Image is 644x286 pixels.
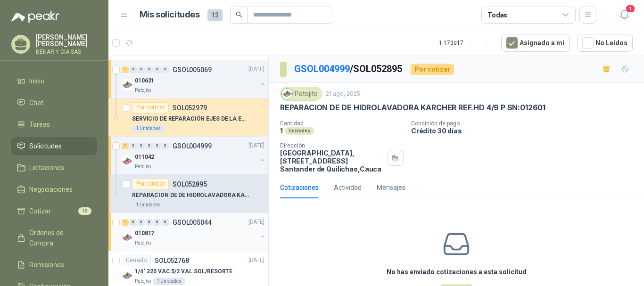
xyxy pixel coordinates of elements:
div: 0 [162,219,169,226]
span: Negociaciones [29,184,73,195]
div: 1 Unidades [153,278,185,285]
div: 0 [146,219,153,226]
p: 1 [280,127,283,135]
div: 0 [154,66,161,73]
p: SERVICIO DE REPARACIÓN EJES DE LA ENCINTADORA [132,114,249,123]
h3: No has enviado cotizaciones a esta solicitud [387,267,527,277]
div: Actividad [334,182,362,193]
a: Inicio [11,72,97,90]
a: Por cotizarSOL052979SERVICIO DE REPARACIÓN EJES DE LA ENCINTADORA1 Unidades [108,98,268,137]
div: Mensajes [377,182,405,193]
p: [DATE] [248,65,264,74]
div: 0 [138,66,145,73]
button: 1 [616,7,633,24]
p: [DATE] [248,141,264,150]
button: No Leídos [577,34,633,52]
div: 1 Unidades [132,201,165,209]
a: Tareas [11,115,97,133]
img: Company Logo [122,270,133,281]
span: Remisiones [29,260,64,270]
p: SOL052979 [173,105,207,111]
span: Órdenes de Compra [29,228,88,248]
div: Cotizaciones [280,182,319,193]
div: Todas [487,10,507,20]
p: Crédito 30 días [411,127,640,135]
p: GSOL005044 [173,219,212,226]
a: Por cotizarSOL052895REPARACION DE DE HIDROLAVADORA KARCHER REF.HD 4/9 P SN:0126011 Unidades [108,175,268,213]
a: 1 0 0 0 0 0 GSOL005069[DATE] Company Logo010621Patojito [122,64,266,94]
a: Chat [11,94,97,112]
div: 0 [146,143,153,149]
a: Solicitudes [11,137,97,155]
span: 1 [625,4,636,13]
img: Logo peakr [11,11,59,23]
div: Por cotizar [132,102,169,114]
span: Solicitudes [29,141,62,151]
a: Remisiones [11,256,97,274]
p: GSOL005069 [173,66,212,73]
a: Cotizar18 [11,202,97,220]
button: Asignado a mi [501,34,570,52]
p: Dirección [280,142,384,149]
div: Cerrado [122,255,151,266]
div: 0 [138,143,145,149]
p: / SOL052895 [294,62,403,76]
div: Por cotizar [411,64,454,75]
div: 0 [162,143,169,149]
a: Negociaciones [11,180,97,198]
p: Patojito [135,163,151,171]
p: GSOL004999 [173,143,212,149]
p: 010817 [135,229,154,238]
span: 13 [207,9,223,21]
div: 1 - 17 de 17 [439,35,494,50]
p: [PERSON_NAME] [PERSON_NAME] [36,34,97,47]
div: 1 Unidades [132,125,165,132]
span: Inicio [29,76,44,86]
span: Cotizar [29,206,51,216]
div: Patojito [280,87,322,101]
a: 1 0 0 0 0 0 GSOL005044[DATE] Company Logo010817Patojito [122,217,266,247]
p: BENAR Y CIA SAS [36,49,97,55]
div: Por cotizar [132,179,169,190]
span: Chat [29,98,43,108]
div: 0 [154,143,161,149]
p: 21 ago, 2025 [326,90,360,98]
div: 1 [122,66,129,73]
p: REPARACION DE DE HIDROLAVADORA KARCHER REF.HD 4/9 P SN:012601 [280,103,545,113]
p: SOL052895 [173,181,207,188]
div: 1 [122,143,129,149]
div: 0 [130,66,137,73]
a: Licitaciones [11,159,97,177]
a: Órdenes de Compra [11,224,97,252]
p: Cantidad [280,120,404,127]
p: REPARACION DE DE HIDROLAVADORA KARCHER REF.HD 4/9 P SN:012601 [132,191,249,200]
div: 0 [146,66,153,73]
img: Company Logo [122,232,133,243]
p: [DATE] [248,218,264,227]
a: 1 0 0 0 0 0 GSOL004999[DATE] Company Logo011042Patojito [122,140,266,171]
div: 0 [162,66,169,73]
span: Licitaciones [29,163,64,173]
a: GSOL004999 [294,63,350,74]
span: search [236,11,242,18]
h1: Mis solicitudes [140,8,200,22]
img: Company Logo [122,155,133,167]
div: 1 [122,219,129,226]
p: SOL052768 [155,257,189,264]
p: [DATE] [248,256,264,265]
p: Patojito [135,239,151,247]
span: Tareas [29,119,50,130]
p: 010621 [135,76,154,85]
span: 18 [78,207,91,215]
img: Company Logo [122,79,133,90]
div: 0 [138,219,145,226]
div: 0 [130,219,137,226]
p: [GEOGRAPHIC_DATA], [STREET_ADDRESS] Santander de Quilichao , Cauca [280,149,384,173]
div: Unidades [285,127,314,135]
p: Patojito [135,278,151,285]
div: 0 [154,219,161,226]
p: 1/4" 220 VAC 5/2 VAL.SOL/RESORTE [135,267,232,276]
p: 011042 [135,153,154,162]
p: Condición de pago [411,120,640,127]
div: 0 [130,143,137,149]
